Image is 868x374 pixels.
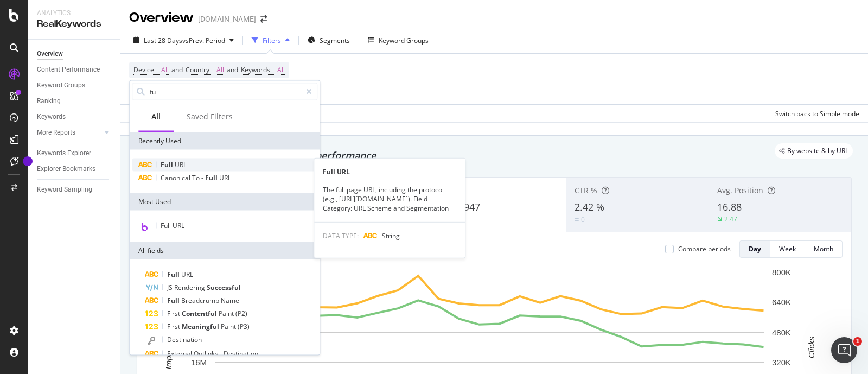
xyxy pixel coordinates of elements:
span: All [277,62,285,78]
div: Ranking [37,96,61,107]
span: Full [205,173,219,182]
input: Search by field name [149,84,301,100]
span: DATA TYPE: [323,231,359,240]
text: 480K [772,328,791,337]
span: URL [219,173,231,182]
div: Overview [129,9,194,27]
span: First [167,322,182,331]
div: Full URL [314,167,465,176]
div: Keyword Groups [379,36,429,45]
span: and [227,65,238,74]
div: Most Used [130,193,320,211]
span: - [220,349,224,358]
a: Ranking [37,96,112,107]
a: More Reports [37,127,101,138]
div: 2.47 [724,214,737,224]
span: First [167,309,182,318]
img: Equal [575,218,579,221]
a: Keyword Sampling [37,184,112,195]
div: Switch back to Simple mode [775,109,859,118]
div: Keyword Groups [37,80,85,91]
div: 0 [581,215,585,224]
div: [DOMAIN_NAME] [198,14,256,24]
div: Day [749,244,761,253]
span: Full [167,270,181,279]
div: All fields [130,242,320,259]
text: 640K [772,297,791,307]
div: More Reports [37,127,75,138]
span: 2.42 % [575,200,604,213]
span: vs Prev. Period [182,36,225,45]
button: Day [739,240,770,258]
span: Destination [224,349,258,358]
div: Filters [263,36,281,45]
text: Clicks [807,336,816,358]
a: Keywords Explorer [37,148,112,159]
div: legacy label [775,143,853,159]
span: Contentful [182,309,219,318]
span: Name [221,296,239,305]
div: Keywords [37,111,66,123]
div: Month [814,244,833,253]
div: Recently Used [130,132,320,150]
div: arrow-right-arrow-left [260,15,267,23]
span: Outlinks [194,349,220,358]
button: Week [770,240,805,258]
span: Full URL [161,221,184,230]
span: Full [167,296,181,305]
span: Canonical [161,173,192,182]
span: (P3) [238,322,250,331]
span: Rendering [174,283,207,292]
div: Compare periods [678,244,731,253]
span: Last 28 Days [144,36,182,45]
a: Keyword Groups [37,80,112,91]
div: Saved Filters [187,111,233,122]
a: Explorer Bookmarks [37,163,112,175]
button: Segments [303,31,354,49]
span: - [201,173,205,182]
span: Country [186,65,209,74]
button: Last 28 DaysvsPrev. Period [129,31,238,49]
button: Switch back to Simple mode [771,105,859,122]
span: = [211,65,215,74]
span: JS [167,283,174,292]
text: 320K [772,358,791,367]
span: URL [175,160,187,169]
span: Successful [207,283,241,292]
div: Tooltip anchor [23,156,33,166]
span: Breadcrumb [181,296,221,305]
span: URL [181,270,193,279]
span: Paint [219,309,235,318]
div: Week [779,244,796,253]
button: Filters [247,31,294,49]
span: All [216,62,224,78]
div: The full page URL, including the protocol (e.g., [URL][DOMAIN_NAME]). Field Category: URL Scheme ... [314,185,465,213]
div: Overview [37,48,63,60]
span: By website & by URL [787,148,848,154]
div: Keywords Explorer [37,148,91,159]
div: Explorer Bookmarks [37,163,95,175]
span: (P2) [235,309,247,318]
span: Keywords [241,65,270,74]
span: 16.88 [717,200,742,213]
span: Segments [320,36,350,45]
span: External [167,349,194,358]
span: and [171,65,183,74]
span: Paint [221,322,238,331]
span: = [272,65,276,74]
div: Keyword Sampling [37,184,92,195]
text: 16M [191,358,207,367]
span: CTR % [575,185,597,195]
span: Avg. Position [717,185,763,195]
text: 800K [772,268,791,277]
span: To [192,173,201,182]
span: Device [133,65,154,74]
iframe: Intercom live chat [831,337,857,363]
a: Keywords [37,111,112,123]
div: All [151,111,161,122]
a: Overview [37,48,112,60]
span: Meaningful [182,322,221,331]
span: Destination [167,335,202,344]
div: Analytics [37,9,111,18]
span: 1 [853,337,862,346]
